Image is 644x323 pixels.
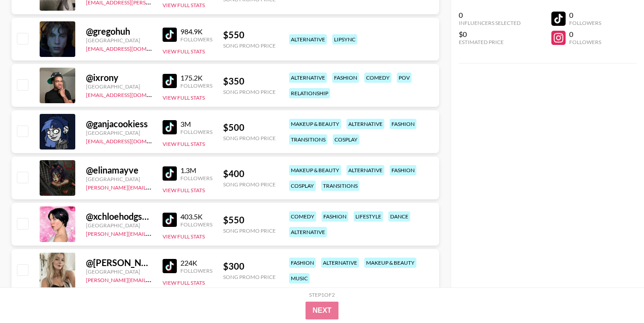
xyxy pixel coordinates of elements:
[180,267,212,274] div: Followers
[569,30,601,39] div: 0
[459,20,521,26] div: Influencers Selected
[346,165,384,175] div: alternative
[163,187,205,194] button: View Full Stats
[86,118,152,129] div: @ ganjacookiess
[86,275,218,283] a: [PERSON_NAME][EMAIL_ADDRESS][DOMAIN_NAME]
[180,27,212,36] div: 984.9K
[86,90,175,98] a: [EMAIL_ADDRESS][DOMAIN_NAME]
[163,120,177,134] img: TikTok
[289,211,316,222] div: comedy
[289,73,327,83] div: alternative
[289,34,327,44] div: alternative
[86,37,152,44] div: [GEOGRAPHIC_DATA]
[289,119,341,129] div: makeup & beauty
[397,73,412,83] div: pov
[86,83,152,90] div: [GEOGRAPHIC_DATA]
[86,176,152,182] div: [GEOGRAPHIC_DATA]
[86,72,152,83] div: @ ixrony
[309,291,335,298] div: Step 1 of 2
[289,227,327,237] div: alternative
[163,28,177,42] img: TikTok
[223,42,276,49] div: Song Promo Price
[289,134,327,145] div: transitions
[569,11,601,20] div: 0
[223,168,276,179] div: $ 400
[223,89,276,95] div: Song Promo Price
[163,233,205,240] button: View Full Stats
[163,48,205,55] button: View Full Stats
[354,211,383,222] div: lifestyle
[163,2,205,8] button: View Full Stats
[332,73,359,83] div: fashion
[163,213,177,227] img: TikTok
[86,222,152,229] div: [GEOGRAPHIC_DATA]
[459,39,521,45] div: Estimated Price
[86,136,175,145] a: [EMAIL_ADDRESS][DOMAIN_NAME]
[459,11,521,20] div: 0
[180,221,212,228] div: Followers
[388,211,410,222] div: dance
[163,74,177,88] img: TikTok
[223,181,276,188] div: Song Promo Price
[289,165,341,175] div: makeup & beauty
[390,119,416,129] div: fashion
[163,94,205,101] button: View Full Stats
[459,30,521,39] div: $0
[223,122,276,133] div: $ 500
[180,36,212,43] div: Followers
[180,175,212,182] div: Followers
[289,273,310,283] div: music
[223,227,276,234] div: Song Promo Price
[180,120,212,129] div: 3M
[223,29,276,40] div: $ 550
[346,119,384,129] div: alternative
[390,165,416,175] div: fashion
[333,134,359,145] div: cosplay
[223,135,276,141] div: Song Promo Price
[289,88,330,98] div: relationship
[223,214,276,226] div: $ 550
[86,211,152,222] div: @ xchloehodgsonx
[86,26,152,37] div: @ gregohuh
[86,129,152,136] div: [GEOGRAPHIC_DATA]
[86,257,152,268] div: @ [PERSON_NAME].[GEOGRAPHIC_DATA]
[322,211,348,222] div: fashion
[163,259,177,273] img: TikTok
[163,166,177,181] img: TikTok
[223,261,276,272] div: $ 300
[86,165,152,176] div: @ elinamayve
[86,268,152,275] div: [GEOGRAPHIC_DATA]
[332,34,357,44] div: lipsync
[180,212,212,221] div: 403.5K
[599,279,633,312] iframe: Drift Widget Chat Controller
[180,166,212,175] div: 1.3M
[86,229,218,237] a: [PERSON_NAME][EMAIL_ADDRESS][DOMAIN_NAME]
[364,258,416,268] div: makeup & beauty
[364,73,391,83] div: comedy
[569,39,601,45] div: Followers
[180,129,212,135] div: Followers
[86,44,175,52] a: [EMAIL_ADDRESS][DOMAIN_NAME]
[321,258,359,268] div: alternative
[289,258,316,268] div: fashion
[289,181,316,191] div: cosplay
[569,20,601,26] div: Followers
[163,279,205,286] button: View Full Stats
[86,182,218,191] a: [PERSON_NAME][EMAIL_ADDRESS][DOMAIN_NAME]
[163,141,205,147] button: View Full Stats
[306,302,339,319] button: Next
[180,82,212,89] div: Followers
[321,181,359,191] div: transitions
[180,73,212,82] div: 175.2K
[223,274,276,280] div: Song Promo Price
[223,76,276,87] div: $ 350
[180,258,212,267] div: 224K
